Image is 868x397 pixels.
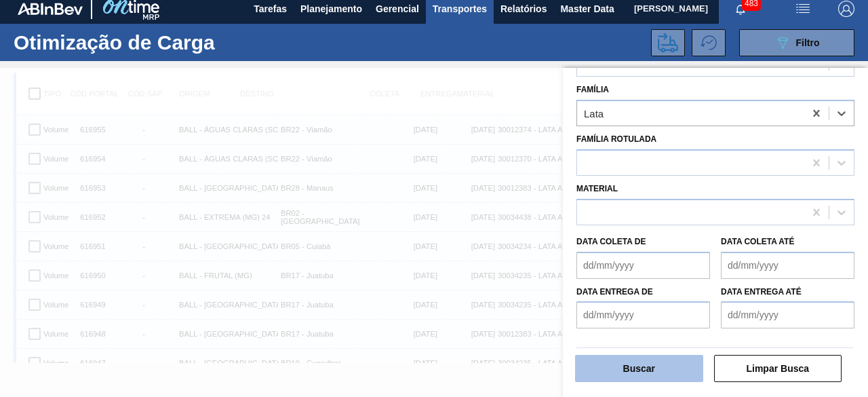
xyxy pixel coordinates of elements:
[576,287,653,297] label: Data entrega de
[721,287,802,297] label: Data entrega até
[18,3,83,15] img: TNhmsLtSVTkK8tSr43FrP2fwEKptu5GPRR3wAAAABJRU5ErkJggg==
[14,35,238,50] h1: Otimização de Carga
[300,1,362,17] span: Planejamento
[796,37,820,48] span: Filtro
[651,29,692,56] div: Enviar para Transportes
[576,252,710,279] input: dd/mm/yyyy
[838,1,854,17] img: Logout
[714,355,842,382] button: Limpar Busca
[576,184,618,193] label: Material
[576,237,646,246] label: Data coleta de
[254,1,287,17] span: Tarefas
[575,355,703,382] button: Buscar
[584,108,604,119] div: Lata
[576,301,710,328] input: dd/mm/yyyy
[500,1,547,17] span: Relatórios
[376,1,419,17] span: Gerencial
[560,1,614,17] span: Master Data
[721,237,794,246] label: Data coleta até
[433,1,487,17] span: Transportes
[576,134,656,144] label: Família Rotulada
[576,85,609,94] label: Família
[739,29,854,56] button: Filtro
[721,301,854,328] input: dd/mm/yyyy
[721,252,854,279] input: dd/mm/yyyy
[692,29,732,56] div: Alterar para histórico
[795,1,811,17] img: userActions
